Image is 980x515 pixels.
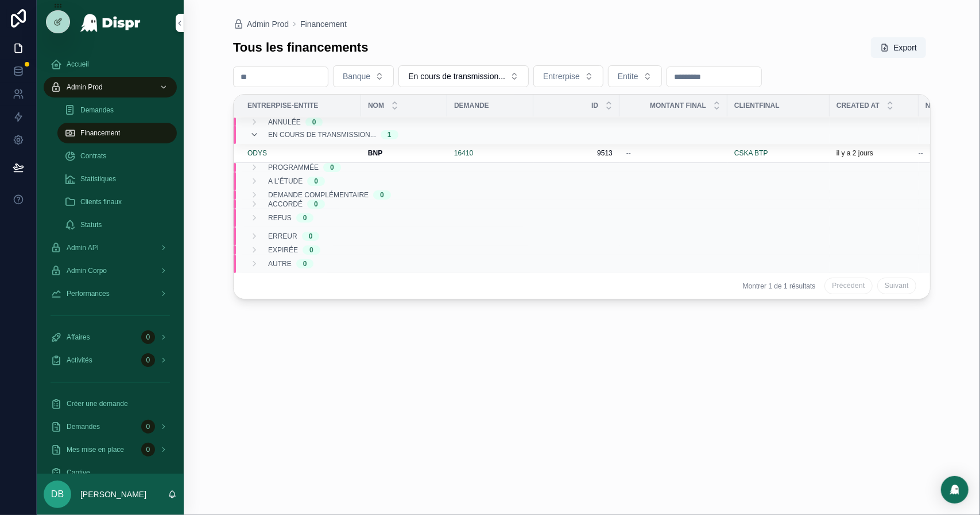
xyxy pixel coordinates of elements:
[44,77,177,97] a: Admin Prod
[80,174,116,184] span: Statistiques
[309,232,313,241] div: 0
[309,245,313,255] div: 0
[268,213,292,223] span: Refus
[368,149,440,158] a: BNP
[233,39,369,57] h1: Tous les financements
[67,445,124,454] span: Mes mise en place
[44,260,177,281] a: Admin Corpo
[300,18,347,30] a: Financement
[268,177,303,186] span: A l'étude
[37,46,184,474] div: scrollable content
[44,237,177,258] a: Admin API
[80,220,102,229] span: Statuts
[408,71,505,82] span: En cours de transmission...
[454,101,489,110] span: Demande
[941,476,969,504] div: Open Intercom Messenger
[57,100,177,120] a: Demandes
[51,487,64,501] span: DB
[80,106,114,115] span: Demandes
[44,393,177,414] a: Créer une demande
[67,422,100,431] span: Demandes
[398,65,529,87] button: Select Button
[268,190,369,200] span: Demande complémentaire
[268,130,376,139] span: En cours de transmission...
[67,266,107,275] span: Admin Corpo
[141,330,155,344] div: 0
[626,149,631,158] span: --
[314,177,318,186] div: 0
[67,243,99,252] span: Admin API
[141,443,155,457] div: 0
[871,37,926,58] button: Export
[836,101,880,110] span: Created at
[543,71,580,82] span: Entrerpise
[919,149,923,158] span: --
[233,18,289,30] a: Admin Prod
[247,149,354,158] a: ODYS
[836,149,873,158] p: il y a 2 jours
[333,65,394,87] button: Select Button
[626,149,721,158] a: --
[247,101,318,110] span: Entrerpise-Entite
[650,101,706,110] span: Montant final
[67,83,103,92] span: Admin Prod
[314,200,318,209] div: 0
[312,118,316,127] div: 0
[80,489,146,500] p: [PERSON_NAME]
[44,350,177,370] a: Activités0
[343,71,370,82] span: Banque
[141,420,155,434] div: 0
[80,151,106,161] span: Contrats
[268,163,319,172] span: Programmée
[734,101,780,110] span: ClientFinal
[67,60,89,69] span: Accueil
[44,327,177,348] a: Affaires0
[380,190,384,200] div: 0
[80,14,141,32] img: App logo
[44,439,177,460] a: Mes mise en place0
[836,149,912,158] a: il y a 2 jours
[734,149,823,158] a: CSKA BTP
[303,259,307,268] div: 0
[330,163,334,172] div: 0
[591,101,598,110] span: Id
[608,65,662,87] button: Select Button
[67,289,110,298] span: Performances
[57,192,177,212] a: Clients finaux
[268,200,303,209] span: Accordé
[67,333,90,342] span: Affaires
[618,71,638,82] span: Entite
[57,123,177,143] a: Financement
[67,399,128,408] span: Créer une demande
[368,101,384,110] span: Nom
[743,282,816,291] span: Montrer 1 de 1 résultats
[303,213,307,223] div: 0
[268,232,297,241] span: Erreur
[44,416,177,437] a: Demandes0
[141,353,155,367] div: 0
[454,149,526,158] a: 16410
[388,130,392,139] div: 1
[533,65,603,87] button: Select Button
[57,146,177,166] a: Contrats
[247,18,289,30] span: Admin Prod
[268,259,292,268] span: Autre
[44,283,177,304] a: Performances
[67,468,90,477] span: Captive
[734,149,768,158] a: CSKA BTP
[247,149,267,158] a: ODYS
[268,118,301,127] span: Annulée
[57,214,177,235] a: Statuts
[80,128,120,138] span: Financement
[368,149,382,157] strong: BNP
[268,245,298,255] span: Expirée
[44,462,177,483] a: Captive
[454,149,473,158] a: 16410
[540,149,613,158] a: 9513
[57,169,177,189] a: Statistiques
